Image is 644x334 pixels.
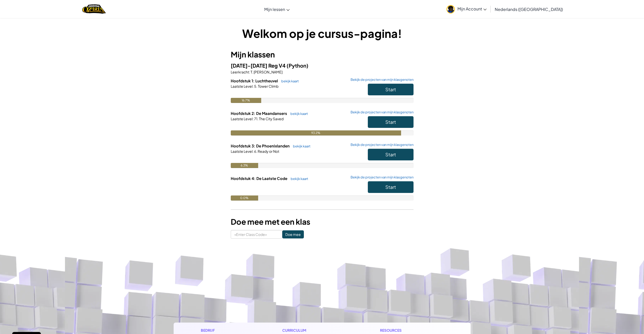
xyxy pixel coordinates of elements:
span: Start [385,184,396,190]
span: Ready or Not [257,149,279,154]
span: Start [385,119,396,125]
input: <Enter Class Code> [231,230,282,239]
span: Mijn Account [457,6,487,11]
h1: Welkom op je cursus-pagina! [231,25,414,41]
div: 6.3% [231,163,258,168]
a: bekijk kaart [288,112,308,116]
span: Mijn lessen [264,7,285,12]
span: T. [PERSON_NAME] [250,70,283,74]
button: Start [368,84,414,95]
span: 71. [254,116,258,121]
a: Ozaria by CodeCombat logo [82,4,106,14]
h1: Resources [380,328,443,333]
a: Mijn Account [444,1,489,17]
h3: Mijn klassen [231,49,414,60]
button: Start [368,181,414,193]
span: : [249,70,250,74]
h1: Curriculum [282,328,349,333]
h3: Doe mee met een klas [231,216,414,227]
a: Bekijk de projecten van mijn klasgenoten [348,111,414,114]
span: 5. [254,84,257,88]
span: Hoofdstuk 4: De Laatste Code [231,176,288,181]
input: Doe mee [282,230,304,238]
a: Bekijk de projecten van mijn klasgenoten [348,176,414,179]
a: bekijk kaart [288,177,308,181]
a: bekijk kaart [279,79,299,83]
span: Hoofdstuk 2: De Maandansers [231,111,288,116]
h1: Bedrijf [201,328,251,333]
button: Start [368,149,414,160]
a: bekijk kaart [290,144,310,148]
span: 6. [254,149,257,154]
span: Laatste Level [231,116,253,121]
div: 16.7% [231,98,261,103]
span: : [253,116,254,121]
span: Start [385,151,396,157]
span: Hoofdstuk 3: De Phoenixlanden [231,143,290,148]
button: Start [368,116,414,128]
span: : [253,84,254,88]
img: avatar [447,5,455,13]
span: Laatste Level [231,84,253,88]
span: Leerkracht [231,70,249,74]
span: Nederlands ([GEOGRAPHIC_DATA]) [495,7,563,12]
img: Home [82,4,106,14]
span: Laatste Level [231,149,253,154]
span: Tower Climb [257,84,278,88]
span: The City Saved [258,116,284,121]
div: 93.2% [231,130,401,135]
span: [DATE]-[DATE] Reg V4 [231,62,287,69]
span: (Python) [287,62,308,69]
a: Nederlands ([GEOGRAPHIC_DATA]) [492,2,566,16]
div: 0.0% [231,195,258,201]
span: Hoofdstuk 1: Luchtheuvel [231,78,279,83]
a: Bekijk de projecten van mijn klasgenoten [348,143,414,146]
a: Mijn lessen [262,2,292,16]
span: : [253,149,254,154]
span: Start [385,86,396,92]
a: Bekijk de projecten van mijn klasgenoten [348,78,414,81]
